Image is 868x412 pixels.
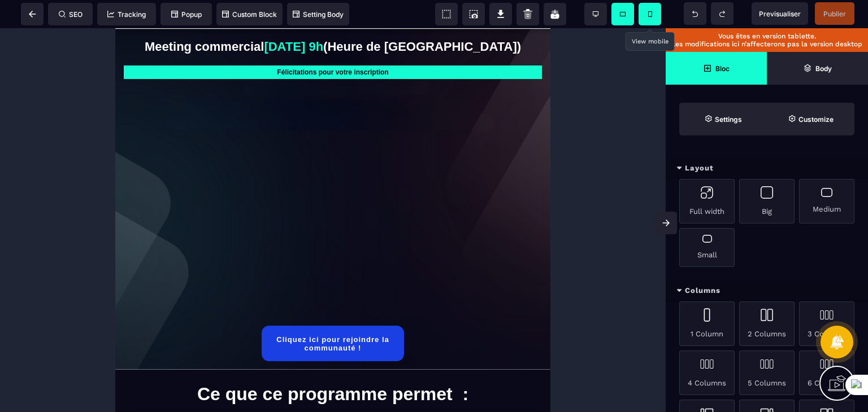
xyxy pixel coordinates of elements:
strong: Settings [715,115,742,124]
div: Columns [666,280,868,301]
span: Custom Block [222,10,277,19]
span: Open Blocks [666,52,767,85]
strong: Bloc [715,64,730,73]
span: Preview [752,2,808,25]
text: Félicitations pour votre inscription [8,37,427,51]
text: Meeting commercial (Heure de [GEOGRAPHIC_DATA]) [8,8,427,29]
span: Screenshot [462,3,485,25]
span: Settings [679,103,767,135]
div: 4 Columns [679,350,735,395]
div: 2 Columns [739,301,795,346]
p: Vous êtes en version tablette. [671,32,862,40]
b: [DATE] 9h [149,11,208,25]
strong: Body [815,64,832,73]
div: Small [679,228,735,267]
div: Full width [679,179,735,223]
div: Medium [799,179,854,223]
span: Open Style Manager [767,103,854,135]
div: 1 Column [679,301,735,346]
span: SEO [59,10,83,19]
span: Previsualiser [759,10,801,18]
div: Layout [666,158,868,179]
span: Popup [171,10,202,19]
button: Cliquez ici pour rejoindre la communauté ! [146,297,289,333]
div: Big [739,179,795,223]
p: Les modifications ici n’affecterons pas la version desktop [671,40,862,48]
span: Setting Body [293,10,344,19]
span: Open Layer Manager [767,52,868,85]
strong: Customize [798,115,834,124]
span: Publier [823,10,846,18]
div: 3 Columns [799,301,854,346]
div: 6 Columns [799,350,854,395]
span: View components [435,3,458,25]
div: 5 Columns [739,350,795,395]
span: Tracking [107,10,146,19]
